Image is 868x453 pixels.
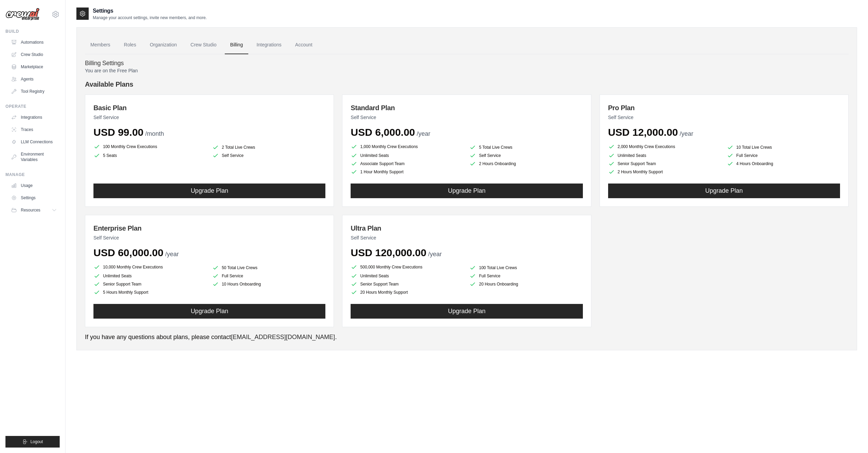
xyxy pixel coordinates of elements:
p: Self Service [351,114,583,121]
h4: Billing Settings [85,60,849,67]
li: Full Service [469,273,583,279]
span: USD 6,000.00 [351,127,415,138]
li: 2 Hours Monthly Support [608,169,721,175]
button: Logout [5,436,60,448]
li: Full Service [212,273,325,279]
li: Associate Support Team [351,160,464,167]
a: Integrations [8,112,60,123]
span: /year [680,130,693,137]
span: USD 60,000.00 [93,247,163,258]
a: Crew Studio [185,36,222,54]
a: Environment Variables [8,149,60,165]
a: Usage [8,180,60,191]
li: Senior Support Team [93,281,207,288]
a: Marketplace [8,61,60,72]
li: Unlimited Seats [93,273,207,279]
a: [EMAIL_ADDRESS][DOMAIN_NAME] [231,334,335,340]
a: Account [290,36,318,54]
p: You are on the Free Plan [85,67,849,74]
li: 1 Hour Monthly Support [351,169,464,175]
p: Self Service [93,114,325,121]
h2: Settings [93,7,207,15]
li: 5 Total Live Crews [469,144,583,151]
a: Tool Registry [8,86,60,97]
a: Settings [8,192,60,203]
button: Upgrade Plan [608,184,840,198]
li: 10,000 Monthly Crew Executions [93,263,207,271]
a: LLM Connections [8,136,60,147]
h3: Pro Plan [608,103,840,113]
button: Upgrade Plan [351,184,583,198]
a: Billing [225,36,248,54]
p: Self Service [93,234,325,241]
span: USD 99.00 [93,127,144,138]
li: 4 Hours Onboarding [727,160,840,167]
li: Senior Support Team [608,160,721,167]
button: Upgrade Plan [351,304,583,319]
span: Logout [30,439,43,444]
p: If you have any questions about plans, please contact . [85,333,849,342]
span: /month [145,130,164,137]
li: Unlimited Seats [608,152,721,159]
li: 10 Total Live Crews [727,144,840,151]
span: /year [417,130,430,137]
li: 20 Hours Onboarding [469,281,583,288]
button: Resources [8,205,60,216]
span: USD 12,000.00 [608,127,678,138]
img: Logo [5,8,40,21]
h4: Available Plans [85,79,849,89]
p: Manage your account settings, invite new members, and more. [93,15,207,20]
li: 10 Hours Onboarding [212,281,325,288]
li: 20 Hours Monthly Support [351,289,464,296]
div: Operate [5,104,60,109]
a: Crew Studio [8,49,60,60]
button: Upgrade Plan [93,304,325,319]
span: /year [428,251,442,258]
h3: Standard Plan [351,103,583,113]
a: Traces [8,124,60,135]
li: 500,000 Monthly Crew Executions [351,263,464,271]
button: Upgrade Plan [93,184,325,198]
li: Self Service [212,152,325,159]
li: 2 Total Live Crews [212,144,325,151]
p: Self Service [608,114,840,121]
li: 100 Monthly Crew Executions [93,143,207,151]
li: Full Service [727,152,840,159]
li: 1,000 Monthly Crew Executions [351,143,464,151]
li: Unlimited Seats [351,273,464,279]
p: Self Service [351,234,583,241]
h3: Basic Plan [93,103,325,113]
div: Build [5,29,60,34]
div: Manage [5,172,60,177]
li: 50 Total Live Crews [212,264,325,271]
h3: Enterprise Plan [93,223,325,233]
a: Agents [8,74,60,85]
a: Members [85,36,116,54]
li: Senior Support Team [351,281,464,288]
li: 100 Total Live Crews [469,264,583,271]
li: 5 Hours Monthly Support [93,289,207,296]
li: Self Service [469,152,583,159]
li: Unlimited Seats [351,152,464,159]
span: USD 120,000.00 [351,247,426,258]
a: Automations [8,37,60,48]
span: Resources [21,207,40,213]
li: 2 Hours Onboarding [469,160,583,167]
h3: Ultra Plan [351,223,583,233]
a: Roles [118,36,142,54]
a: Organization [144,36,182,54]
a: Integrations [251,36,287,54]
li: 5 Seats [93,152,207,159]
span: /year [165,251,179,258]
li: 2,000 Monthly Crew Executions [608,143,721,151]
